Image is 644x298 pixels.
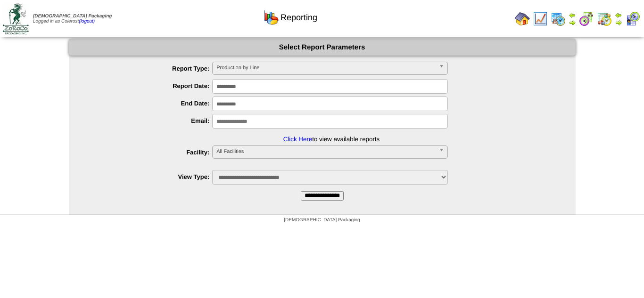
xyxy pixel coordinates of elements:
img: calendarblend.gif [579,11,594,26]
img: home.gif [515,11,530,26]
img: zoroco-logo-small.webp [3,3,29,34]
img: arrowleft.gif [569,11,576,19]
span: All Facilities [216,146,435,157]
img: calendarprod.gif [551,11,566,26]
label: Report Type: [88,65,213,72]
label: View Type: [88,173,213,180]
label: Report Date: [88,82,213,89]
span: Reporting [281,13,317,23]
span: [DEMOGRAPHIC_DATA] Packaging [33,14,112,19]
div: Select Report Parameters [69,39,576,56]
img: calendarcustomer.gif [625,11,640,26]
span: Logged in as Colerost [33,14,112,24]
a: Click Here [283,136,312,143]
span: Production by Line [216,62,435,73]
img: line_graph.gif [533,11,548,26]
a: (logout) [79,19,95,24]
img: graph.gif [264,10,279,25]
img: arrowright.gif [615,19,622,26]
label: End Date: [88,100,213,107]
label: Facility: [88,149,213,156]
img: calendarinout.gif [597,11,612,26]
img: arrowright.gif [569,19,576,26]
img: arrowleft.gif [615,11,622,19]
li: to view available reports [88,114,576,143]
label: Email: [88,117,213,124]
span: [DEMOGRAPHIC_DATA] Packaging [284,217,360,223]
